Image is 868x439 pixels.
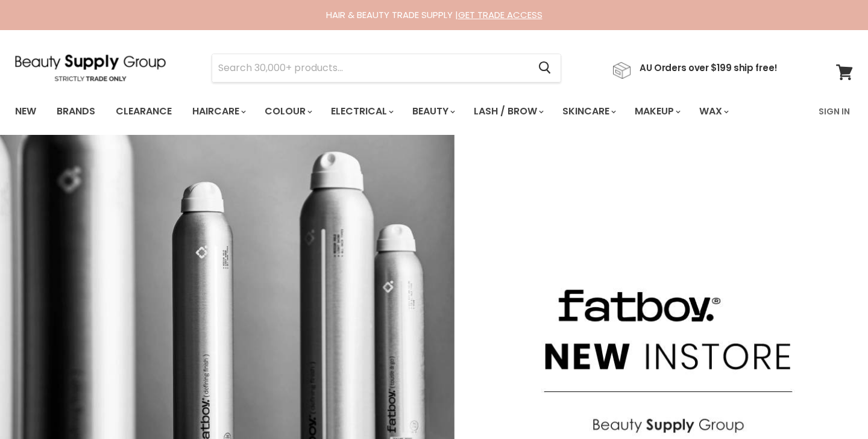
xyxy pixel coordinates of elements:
a: Clearance [107,99,181,124]
input: Search [212,54,529,82]
button: Search [529,54,561,82]
a: Colour [256,99,319,124]
ul: Main menu [6,94,775,129]
a: Sign In [811,99,857,124]
iframe: Gorgias live chat messenger [808,382,856,427]
a: Wax [690,99,736,124]
a: Makeup [626,99,688,124]
a: Brands [48,99,104,124]
a: Beauty [403,99,462,124]
form: Product [212,54,561,83]
a: Haircare [183,99,253,124]
a: Electrical [322,99,401,124]
a: GET TRADE ACCESS [458,8,542,21]
a: Lash / Brow [465,99,551,124]
a: New [6,99,45,124]
a: Skincare [553,99,623,124]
